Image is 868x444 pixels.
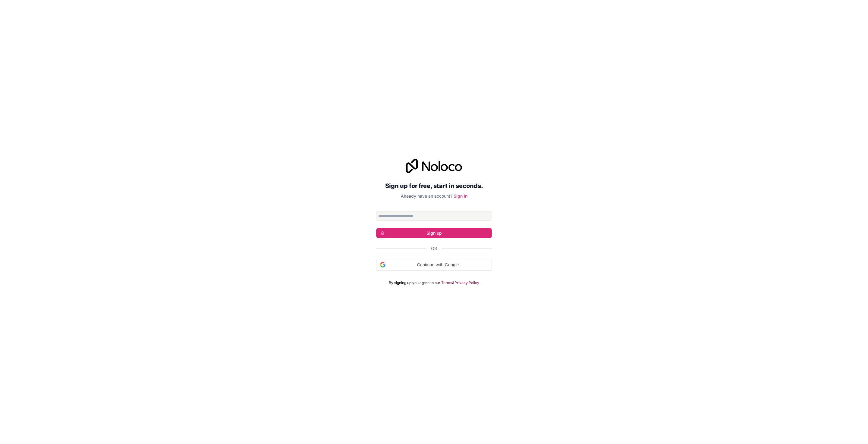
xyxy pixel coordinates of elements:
[376,180,492,191] h2: Sign up for free, start in seconds.
[376,211,492,221] input: Email address
[401,193,452,199] span: Already have an account?
[454,280,479,285] a: Privacy Policy
[388,262,488,268] span: Continue with Google
[376,259,492,271] div: Continue with Google
[441,280,452,285] a: Terms
[376,228,492,238] button: Sign up
[452,280,454,285] span: &
[389,280,440,285] span: By signing up you agree to our
[454,193,467,199] a: Sign in
[431,245,437,252] span: Or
